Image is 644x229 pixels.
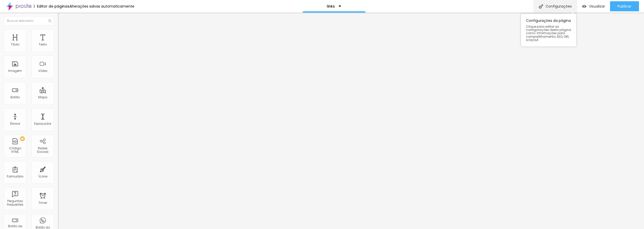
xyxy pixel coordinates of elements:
div: Texto [39,43,47,46]
div: Título [11,43,19,46]
div: Espaçador [34,122,51,125]
img: Icone [48,19,51,22]
div: Código HTML [5,147,25,154]
span: Visualizar [589,4,605,8]
div: Ícone [38,175,47,178]
div: Divisor [10,122,20,125]
button: Visualizar [577,1,610,11]
p: links [327,5,335,8]
div: Alterações salvas automaticamente [69,5,134,8]
div: Formulário [7,175,23,178]
div: Botão [11,96,20,99]
span: Clique para editar as configurações desta página como: Informações para compartilhamento, SEO, UR... [526,25,571,41]
div: Mapa [38,96,47,99]
input: Buscar elemento [4,16,54,25]
button: Publicar [610,1,639,11]
div: Vídeo [38,69,47,73]
div: Perguntas frequentes [5,199,25,207]
img: view-1.svg [582,4,586,9]
div: Redes Sociais [33,147,53,154]
div: Imagem [8,69,22,73]
img: Icone [539,4,543,9]
iframe: Editor [58,13,644,229]
div: Timer [38,201,47,205]
span: Publicar [618,4,631,8]
div: Configurações da página [521,14,576,47]
div: Editor de páginas [34,5,69,8]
